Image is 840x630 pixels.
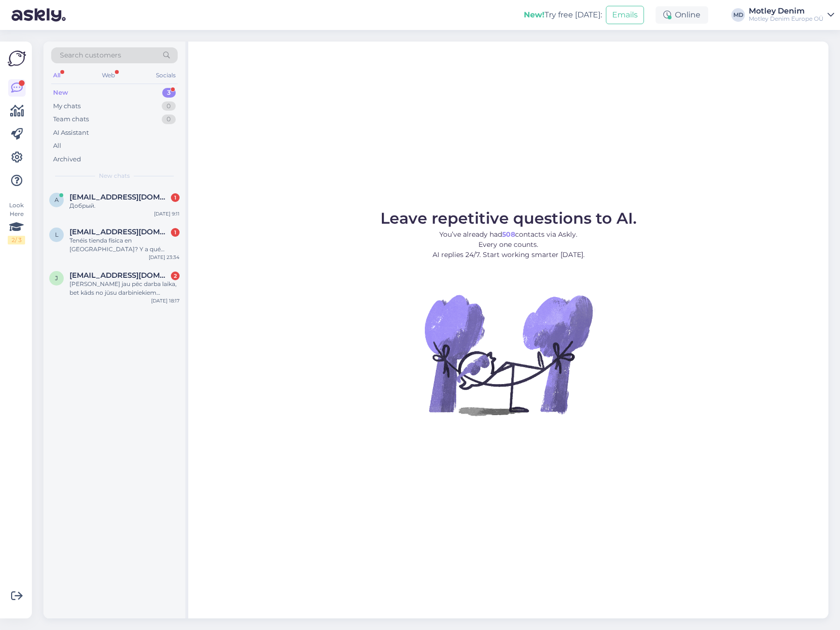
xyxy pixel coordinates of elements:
div: [DATE] 23:34 [149,254,180,261]
div: [PERSON_NAME] jau pēc darba laika, bet kāds no jūsu darbiniekiem [PERSON_NAME] izlasīs rīt. Atklā... [70,280,180,297]
div: Socials [154,69,178,82]
div: Archived [53,155,81,164]
img: Askly Logo [8,49,26,68]
div: Try free [DATE]: [524,9,602,21]
a: Motley DenimMotley Denim Europe OÜ [749,7,834,23]
div: Web [100,69,117,82]
span: New chats [99,172,130,180]
div: AI Assistant [53,128,89,138]
div: [DATE] 18:17 [151,297,180,304]
div: 2 / 3 [8,236,25,244]
div: Team chats [53,115,89,124]
div: Добрый. [70,201,180,210]
button: Emails [606,6,644,24]
div: Motley Denim Europe OÜ [749,15,824,23]
div: 0 [162,101,176,111]
img: No Chat active [421,268,595,442]
div: My chats [53,101,81,111]
p: You’ve already had contacts via Askly. Every one counts. AI replies 24/7. Start working smarter [... [380,229,637,260]
div: New [53,88,68,98]
span: a [55,196,59,203]
div: 1 [171,193,180,202]
span: j [55,274,58,282]
div: 0 [162,115,176,124]
div: All [53,141,61,151]
b: New! [524,10,545,19]
span: Search customers [60,50,121,60]
div: Online [656,6,708,24]
span: Leave repetitive questions to AI. [380,209,637,228]
div: Tenéis tienda física en [GEOGRAPHIC_DATA]? Y a qué medidas corresponde cada talla , gracias. [70,236,180,254]
div: Motley Denim [749,7,824,15]
div: 2 [171,272,180,280]
span: aoa261163@inbox.lv [70,193,170,201]
div: Look Here [8,201,25,244]
span: lolilla22@hotmail.com [70,228,170,236]
div: 3 [162,88,176,98]
b: 508 [502,230,515,239]
div: MD [731,8,745,22]
div: All [51,69,62,82]
div: [DATE] 9:11 [154,210,180,217]
span: l [55,231,58,238]
span: juris@apollo.lv [70,271,170,280]
div: 1 [171,228,180,237]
